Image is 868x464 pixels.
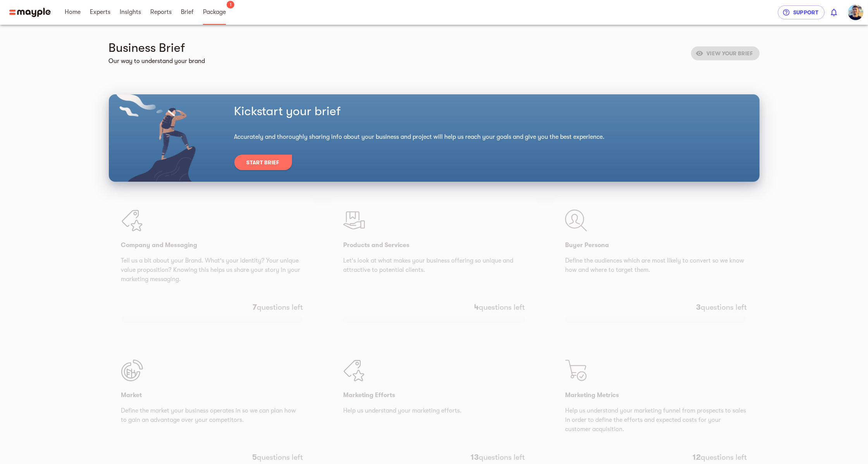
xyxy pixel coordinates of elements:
[121,391,303,400] p: Market
[343,391,525,400] p: Marketing Efforts
[343,360,365,381] img: marketingEffortsV4
[253,303,303,312] span: questions left
[693,453,701,462] strong: 12
[121,360,143,381] img: marketV4
[784,8,818,17] span: Support
[120,7,141,17] span: Insights
[234,155,292,170] button: Start Brief
[227,1,234,9] span: 1
[90,7,110,17] span: Experts
[565,210,587,231] img: buyerPersonaV4
[343,210,365,231] img: productsAndServicesV4
[247,158,280,167] span: Start Brief
[109,40,685,56] h4: Business Brief
[565,406,747,434] p: Help us understand your marketing funnel from prospects to sales in order to define the efforts a...
[252,453,257,462] strong: 5
[253,303,257,312] strong: 7
[565,391,747,400] p: Marketing Metrics
[565,360,587,381] img: marketingMetricsV4
[848,5,863,20] img: iTY09ZUOTQCFdPfgPUzz
[696,303,747,312] span: questions left
[181,7,194,17] span: Brief
[825,3,843,22] button: show 0 new notifications
[109,56,685,67] h6: Our way to understand your brand
[234,104,750,119] h4: Kickstart your brief
[121,406,303,434] p: Define the market your business operates in so we can plan how to gain an advantage over your com...
[691,49,759,56] span: Brief was not filled yet.
[234,131,750,142] h6: Accurately and thoroughly sharing info about your business and project will help us reach your go...
[565,241,747,250] p: Buyer Persona
[121,210,143,231] img: companyAndMessagingV4
[474,303,525,312] span: questions left
[121,241,303,250] p: Company and Messaging
[150,7,172,17] span: Reports
[9,8,51,17] img: Main logo
[693,453,747,462] span: questions left
[696,303,701,312] strong: 3
[471,453,479,462] strong: 13
[121,256,303,284] p: Tell us a bit about your Brand. What's your identity? Your unique value proposition? Knowing this...
[471,453,525,462] span: questions left
[65,7,81,17] span: Home
[474,303,479,312] strong: 4
[565,256,747,284] p: Define the audiences which are most likely to convert so we know how and where to target them.
[778,5,825,19] button: Support
[343,241,525,250] p: Products and Services
[203,7,226,17] span: Package
[343,256,525,284] p: Let's look at what makes your business offering so unique and attractive to potential clients.
[252,453,303,462] span: questions left
[343,406,525,434] p: Help us understand your marketing efforts.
